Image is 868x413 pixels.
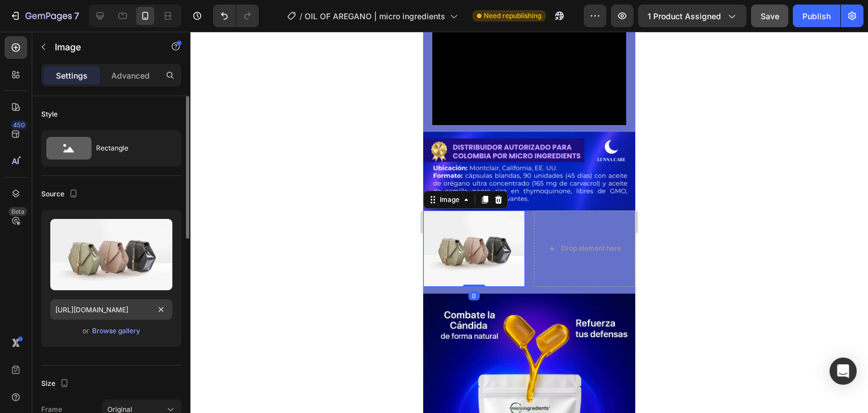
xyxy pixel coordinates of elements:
div: Rectangle [96,135,165,161]
p: Settings [56,70,88,81]
span: OIL OF AREGANO | micro ingredients [305,10,445,22]
div: Source [41,187,80,202]
iframe: Design area [423,32,635,413]
div: Publish [802,10,831,22]
p: 7 [74,9,79,23]
span: Need republishing [484,11,541,21]
div: 450 [11,121,27,130]
p: Advanced [111,70,150,81]
div: Open Intercom Messenger [830,358,857,385]
button: Save [751,5,788,27]
input: https://example.com/image.jpg [50,299,172,320]
span: Save [761,11,779,21]
button: Browse gallery [92,325,141,337]
span: / [300,10,302,22]
button: 7 [5,5,84,27]
p: Image [55,40,151,54]
div: Size [41,376,71,392]
span: 1 product assigned [648,10,721,22]
img: preview-image [50,219,172,290]
button: Publish [793,5,840,27]
span: or [83,324,89,338]
button: 1 product assigned [638,5,747,27]
div: Browse gallery [92,326,140,336]
div: Beta [8,207,27,216]
div: Style [41,109,58,119]
div: Undo/Redo [213,5,259,27]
